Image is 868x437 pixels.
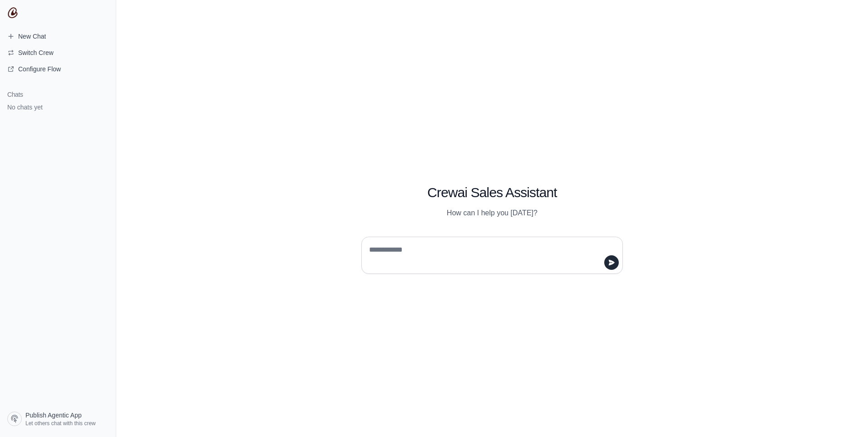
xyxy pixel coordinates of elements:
[4,62,112,76] a: Configure Flow
[7,7,18,18] img: CrewAI Logo
[25,411,82,420] span: Publish Agentic App
[25,420,96,427] span: Let others chat with this crew
[361,184,623,201] h1: Crewai Sales Assistant
[18,65,61,74] span: Configure Flow
[18,48,54,57] span: Switch Crew
[18,32,46,41] span: New Chat
[4,29,112,44] a: New Chat
[4,45,112,60] button: Switch Crew
[4,408,112,430] a: Publish Agentic App Let others chat with this crew
[361,208,623,218] p: How can I help you [DATE]?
